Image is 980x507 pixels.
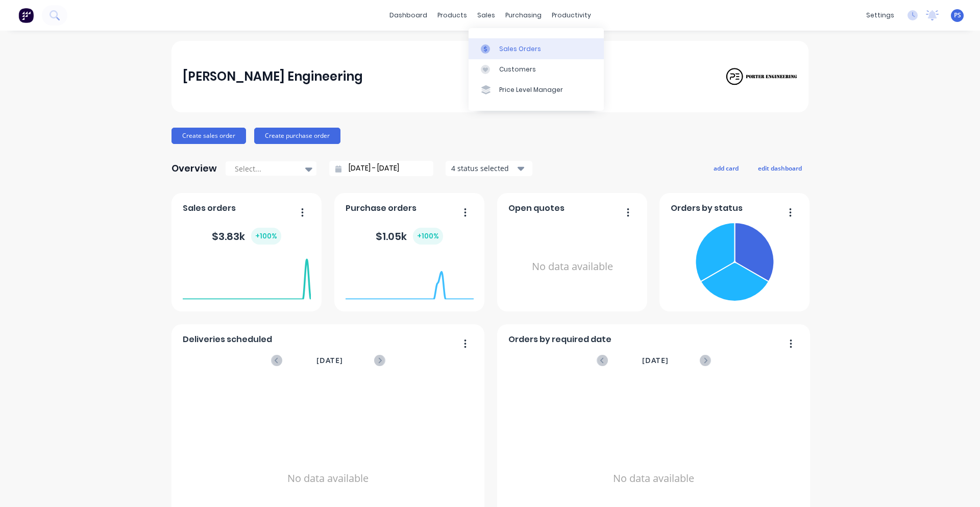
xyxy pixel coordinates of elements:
[451,163,516,174] div: 4 status selected
[18,8,34,23] img: Factory
[376,228,443,245] div: $ 1.05k
[254,128,340,144] button: Create purchase order
[469,38,604,59] a: Sales Orders
[508,202,565,214] span: Open quotes
[212,228,281,245] div: $ 3.83k
[171,128,246,144] button: Create sales order
[251,228,281,245] div: + 100 %
[316,355,343,366] span: [DATE]
[499,85,563,94] div: Price Level Manager
[346,202,416,214] span: Purchase orders
[726,67,797,86] img: Porter Engineering
[642,355,669,366] span: [DATE]
[499,65,536,74] div: Customers
[508,333,611,346] span: Orders by required date
[472,8,500,23] div: sales
[183,66,363,87] div: [PERSON_NAME] Engineering
[671,202,743,214] span: Orders by status
[413,228,443,245] div: + 100 %
[384,8,432,23] a: dashboard
[500,8,547,23] div: purchasing
[499,44,541,54] div: Sales Orders
[446,161,532,176] button: 4 status selected
[861,8,899,23] div: settings
[171,158,217,179] div: Overview
[707,161,745,175] button: add card
[432,8,472,23] div: products
[954,11,961,20] span: PS
[751,161,808,175] button: edit dashboard
[547,8,596,23] div: productivity
[469,80,604,100] a: Price Level Manager
[183,202,236,214] span: Sales orders
[469,59,604,80] a: Customers
[508,219,636,315] div: No data available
